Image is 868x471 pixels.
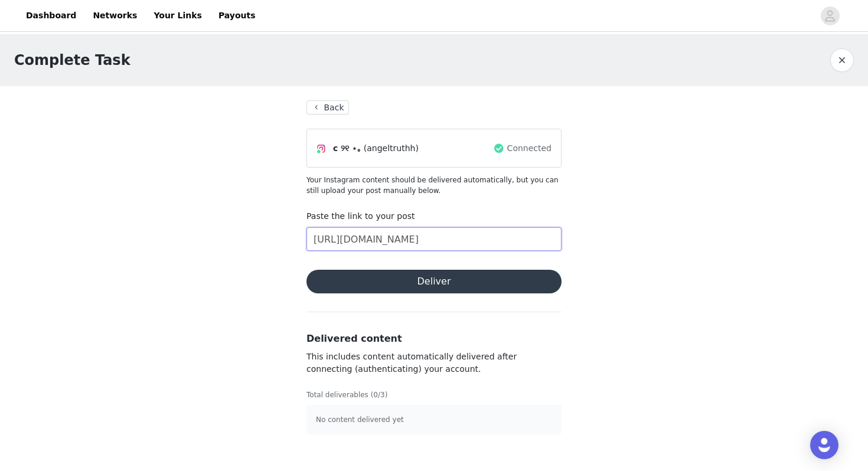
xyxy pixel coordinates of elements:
a: Networks [86,2,144,29]
a: Payouts [211,2,263,29]
p: Your Instagram content should be delivered automatically, but you can still upload your post manu... [306,175,562,196]
p: No content delivered yet [316,414,552,425]
div: avatar [824,6,836,25]
div: Open Intercom Messenger [810,431,838,459]
a: Dashboard [19,2,83,29]
span: This includes content automatically delivered after connecting (authenticating) your account. [306,352,517,374]
a: Your Links [146,2,209,29]
span: c ୨୧ ⋆｡ [333,142,361,155]
p: Total deliverables (0/3) [306,390,562,400]
span: (angeltruthh) [364,142,419,155]
h3: Delivered content [306,332,562,346]
img: Instagram Icon [316,144,326,153]
input: Paste the link to your content here [306,227,562,251]
button: Deliver [306,270,562,293]
button: Back [306,100,349,115]
span: Connected [507,142,552,155]
h1: Complete Task [14,50,130,71]
label: Paste the link to your post [306,211,415,221]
